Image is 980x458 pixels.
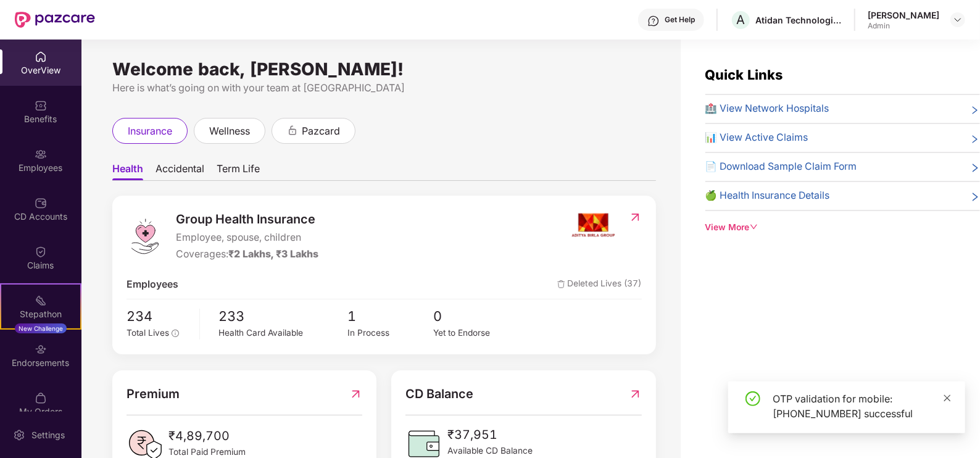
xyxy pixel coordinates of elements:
div: animation [287,125,298,136]
span: insurance [128,123,172,139]
img: New Pazcare Logo [15,12,95,28]
span: 233 [218,306,347,327]
span: wellness [209,123,250,139]
div: In Process [347,327,433,340]
img: svg+xml;base64,PHN2ZyBpZD0iQ2xhaW0iIHhtbG5zPSJodHRwOi8vd3d3LnczLm9yZy8yMDAwL3N2ZyIgd2lkdGg9IjIwIi... [35,246,47,258]
div: Stepathon [1,308,80,320]
span: 1 [347,306,433,327]
span: Employee, spouse, children [176,230,318,246]
div: OTP validation for mobile: [PHONE_NUMBER] successful [773,391,950,421]
span: 📄 Download Sample Claim Form [705,159,857,175]
div: Get Help [665,15,695,25]
span: Deleted Lives (37) [557,277,642,293]
span: 🍏 Health Insurance Details [705,188,830,204]
img: svg+xml;base64,PHN2ZyBpZD0iSG9tZSIgeG1sbnM9Imh0dHA6Ly93d3cudzMub3JnLzIwMDAvc3ZnIiB3aWR0aD0iMjAiIG... [35,51,47,63]
img: insurerIcon [570,210,617,241]
img: deleteIcon [557,280,565,288]
div: Health Card Available [218,327,347,340]
div: View More [705,221,980,235]
span: Available CD Balance [447,444,533,458]
span: right [970,104,980,117]
span: CD Balance [405,385,473,404]
span: ₹37,951 [447,425,533,444]
div: Coverages: [176,247,318,262]
span: 0 [433,306,519,327]
span: 🏥 View Network Hospitals [705,101,829,117]
span: down [750,223,758,231]
span: ₹4,89,700 [168,427,246,446]
img: svg+xml;base64,PHN2ZyB4bWxucz0iaHR0cDovL3d3dy53My5vcmcvMjAwMC9zdmciIHdpZHRoPSIyMSIgaGVpZ2h0PSIyMC... [35,294,47,307]
img: svg+xml;base64,PHN2ZyBpZD0iTXlfT3JkZXJzIiBkYXRhLW5hbWU9Ik15IE9yZGVycyIgeG1sbnM9Imh0dHA6Ly93d3cudz... [35,392,47,404]
img: RedirectIcon [349,385,362,404]
div: [PERSON_NAME] [868,9,939,21]
img: RedirectIcon [629,385,642,404]
span: Term Life [217,162,260,180]
img: svg+xml;base64,PHN2ZyBpZD0iRW1wbG95ZWVzIiB4bWxucz0iaHR0cDovL3d3dy53My5vcmcvMjAwMC9zdmciIHdpZHRoPS... [35,148,47,160]
span: Health [112,162,143,180]
div: New Challenge [15,323,67,333]
div: Here is what’s going on with your team at [GEOGRAPHIC_DATA] [112,80,656,96]
span: 📊 View Active Claims [705,130,808,146]
img: svg+xml;base64,PHN2ZyBpZD0iRW5kb3JzZW1lbnRzIiB4bWxucz0iaHR0cDovL3d3dy53My5vcmcvMjAwMC9zdmciIHdpZH... [35,343,47,356]
span: Accidental [156,162,204,180]
img: logo [127,218,164,255]
span: ₹2 Lakhs, ₹3 Lakhs [228,248,318,260]
span: A [737,12,745,27]
span: Group Health Insurance [176,210,318,229]
div: Admin [868,21,939,31]
img: svg+xml;base64,PHN2ZyBpZD0iU2V0dGluZy0yMHgyMCIgeG1sbnM9Imh0dHA6Ly93d3cudzMub3JnLzIwMDAvc3ZnIiB3aW... [13,429,25,441]
span: Quick Links [705,67,783,83]
div: Atidan Technologies Pvt Ltd [755,14,842,26]
span: Employees [127,277,178,293]
span: right [970,191,980,204]
img: svg+xml;base64,PHN2ZyBpZD0iQmVuZWZpdHMiIHhtbG5zPSJodHRwOi8vd3d3LnczLm9yZy8yMDAwL3N2ZyIgd2lkdGg9Ij... [35,99,47,112]
img: svg+xml;base64,PHN2ZyBpZD0iQ0RfQWNjb3VudHMiIGRhdGEtbmFtZT0iQ0QgQWNjb3VudHMiIHhtbG5zPSJodHRwOi8vd3... [35,197,47,209]
div: Yet to Endorse [433,327,519,340]
div: Welcome back, [PERSON_NAME]! [112,64,656,74]
span: Total Lives [127,328,169,338]
img: RedirectIcon [629,211,642,223]
img: svg+xml;base64,PHN2ZyBpZD0iSGVscC0zMngzMiIgeG1sbnM9Imh0dHA6Ly93d3cudzMub3JnLzIwMDAvc3ZnIiB3aWR0aD... [647,15,660,27]
div: Settings [28,429,69,441]
img: svg+xml;base64,PHN2ZyBpZD0iRHJvcGRvd24tMzJ4MzIiIHhtbG5zPSJodHRwOi8vd3d3LnczLm9yZy8yMDAwL3N2ZyIgd2... [953,15,963,25]
span: check-circle [745,391,760,406]
span: right [970,162,980,175]
span: right [970,133,980,146]
span: 234 [127,306,191,327]
span: pazcard [302,123,340,139]
span: info-circle [172,330,179,337]
span: close [943,394,952,402]
span: Premium [127,385,180,404]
